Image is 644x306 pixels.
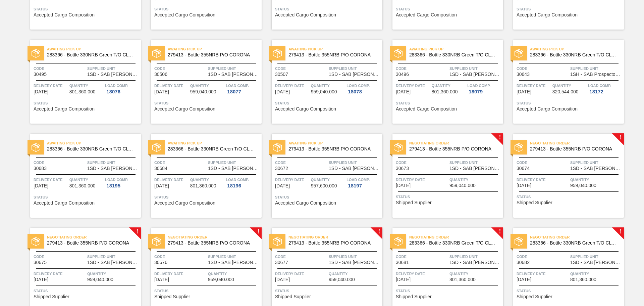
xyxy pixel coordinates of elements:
span: 08/22/2025 [396,183,411,188]
div: 18172 [588,89,605,94]
span: 1SD - SAB Rosslyn Brewery [208,166,260,171]
span: Quantity [449,176,501,183]
span: Code [34,65,86,72]
span: 08/15/2025 [396,89,411,94]
span: 30643 [517,72,530,77]
a: statusAwaiting Pick Up283366 - Bottle 330NRB Green T/O CLT BoosterCode30683Supplied Unit1SD - SAB... [20,134,141,218]
span: Accepted Cargo Composition [396,12,457,17]
span: Awaiting Pick Up [47,46,141,52]
span: Quantity [87,270,139,277]
span: 1SD - SAB Rosslyn Brewery [208,260,260,265]
span: Status [275,6,381,12]
span: Supplied Unit [449,65,501,72]
a: Load Comp.18078 [346,82,381,94]
span: 1SD - SAB Rosslyn Brewery [87,72,139,77]
span: Status [34,194,139,201]
img: status [32,237,40,246]
span: Quantity [449,270,501,277]
div: 18078 [346,89,363,94]
span: Quantity [570,176,622,183]
span: Negotiating Order [530,234,624,241]
span: Negotiating Order [409,140,503,146]
div: 18079 [467,89,484,94]
span: Code [275,159,327,166]
span: Code [34,253,86,260]
a: Load Comp.18197 [346,176,381,188]
span: 30677 [275,260,288,265]
span: 801,360.000 [432,89,458,94]
span: Delivery Date [517,176,569,183]
span: Status [275,194,381,201]
span: Delivery Date [154,176,189,183]
span: Code [154,159,206,166]
span: Accepted Cargo Composition [517,106,578,112]
span: 08/22/2025 [275,277,290,282]
a: Load Comp.18077 [226,82,260,94]
span: 30683 [34,166,47,171]
span: 959,040.000 [449,183,476,188]
a: !statusNegotiating Order279413 - Bottle 355NRB P/O CORONACode30674Supplied Unit1SD - SAB [PERSON_... [503,134,624,218]
span: Delivery Date [34,176,68,183]
span: 279413 - Bottle 355NRB P/O CORONA [288,146,377,151]
span: Awaiting Pick Up [409,46,503,52]
img: status [273,49,282,58]
a: Load Comp.18079 [467,82,501,94]
span: Quantity [208,270,260,277]
span: 283366 - Bottle 330NRB Green T/O CLT Booster [409,241,498,246]
span: Supplied Unit [208,65,260,72]
span: Quantity [69,176,104,183]
img: status [152,143,161,152]
span: 08/22/2025 [34,183,48,188]
span: Status [396,6,501,12]
span: Code [275,253,327,260]
span: Awaiting Pick Up [47,140,141,146]
span: 1SD - SAB Rosslyn Brewery [570,260,622,265]
a: Load Comp.18196 [226,176,260,188]
span: Supplied Unit [329,253,381,260]
img: status [515,237,523,246]
span: 1SD - SAB Rosslyn Brewery [449,260,501,265]
span: Status [154,100,260,106]
span: 801,360.000 [570,277,596,282]
a: statusAwaiting Pick Up283366 - Bottle 330NRB Green T/O CLT BoosterCode30643Supplied Unit1SH - SAB... [503,40,624,124]
span: 30682 [517,260,530,265]
span: Quantity [190,82,224,89]
span: Negotiating Order [409,234,503,241]
span: Delivery Date [34,82,68,89]
span: 957,600.000 [311,183,337,188]
a: statusAwaiting Pick Up279413 - Bottle 355NRB P/O CORONACode30672Supplied Unit1SD - SAB [PERSON_NA... [262,134,382,218]
span: 959,040.000 [208,277,234,282]
span: Load Comp. [588,82,611,89]
span: 283366 - Bottle 330NRB Green T/O CLT Booster [168,146,256,151]
a: statusAwaiting Pick Up283366 - Bottle 330NRB Green T/O CLT BoosterCode30495Supplied Unit1SD - SAB... [20,40,141,124]
span: 959,040.000 [190,89,216,94]
img: status [394,49,402,58]
span: Code [396,65,448,72]
span: 1SD - SAB Rosslyn Brewery [87,166,139,171]
span: Code [517,159,569,166]
img: status [394,237,402,246]
span: 959,040.000 [329,277,355,282]
span: Status [396,288,501,294]
span: Accepted Cargo Composition [154,12,215,17]
span: Status [34,288,139,294]
span: Supplied Unit [570,65,622,72]
a: statusAwaiting Pick Up283366 - Bottle 330NRB Green T/O CLT BoosterCode30684Supplied Unit1SD - SAB... [141,134,262,218]
span: Load Comp. [226,82,249,89]
span: 30684 [154,166,167,171]
span: Quantity [329,270,381,277]
span: Awaiting Pick Up [168,46,262,52]
span: Load Comp. [346,176,370,183]
span: Code [154,65,206,72]
div: 18195 [105,183,122,188]
span: 1SD - SAB Rosslyn Brewery [329,72,381,77]
a: Load Comp.18195 [105,176,139,188]
img: status [32,49,40,58]
img: status [273,237,282,246]
span: Status [275,288,381,294]
span: 08/22/2025 [34,277,48,282]
span: 283366 - Bottle 330NRB Green T/O CLT Booster [530,52,619,57]
span: Supplied Unit [329,65,381,72]
span: 1SD - SAB Rosslyn Brewery [329,166,381,171]
span: Code [34,159,86,166]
